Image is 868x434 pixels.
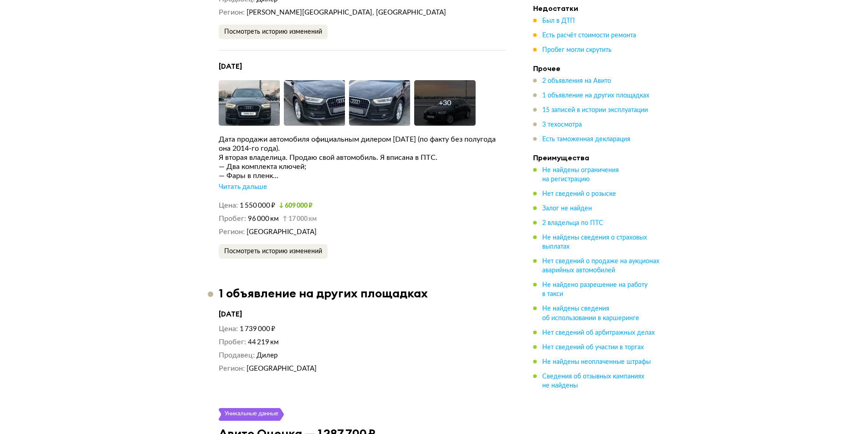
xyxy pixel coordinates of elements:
[219,135,506,153] div: Дата продажи автомобиля официальным дилером [DATE] (по факту без полугода она 2014-го года).
[219,351,255,360] dt: Продавец
[533,64,661,73] h4: Прочее
[542,344,644,350] span: Нет сведений об участии в торгах
[219,324,238,334] dt: Цена
[542,205,592,212] span: Залог не найден
[542,47,611,53] span: Пробег могли скрутить
[542,92,649,99] span: 1 объявление на других площадках
[248,215,279,222] span: 96 000 км
[219,337,246,347] dt: Пробег
[542,358,651,365] span: Не найдены неоплаченные штрафы
[247,365,317,372] span: [GEOGRAPHIC_DATA]
[248,339,279,346] span: 44 219 км
[219,244,328,259] button: Посмотреть историю изменений
[247,9,446,16] span: [PERSON_NAME][GEOGRAPHIC_DATA], [GEOGRAPHIC_DATA]
[542,78,611,84] span: 2 объявления на Авито
[542,373,644,388] span: Сведения об отзывных кампаниях не найдены
[219,80,280,126] img: Car Photo
[219,214,246,224] dt: Пробег
[224,29,322,35] span: Посмотреть историю изменений
[542,282,647,297] span: Не найдено разрешение на работу в такси
[542,306,639,321] span: Не найдены сведения об использовании в каршеринге
[224,248,322,255] span: Посмотреть историю изменений
[219,153,506,162] div: Я вторая владелица. Продаю свой автомобиль. Я вписана в ПТС.
[349,80,411,126] img: Car Photo
[219,25,328,39] button: Посмотреть историю изменений
[219,171,506,180] div: — Фары в пленк...
[279,203,313,209] small: 609 000 ₽
[542,220,603,226] span: 2 владельца по ПТС
[542,167,619,183] span: Не найдены ограничения на регистрацию
[224,408,279,421] div: Уникальные данные
[542,32,636,39] span: Есть расчёт стоимости ремонта
[533,4,661,13] h4: Недостатки
[240,202,275,209] span: 1 550 000 ₽
[542,122,582,128] span: 3 техосмотра
[439,98,451,107] div: + 30
[542,329,655,336] span: Нет сведений об арбитражных делах
[219,201,238,210] dt: Цена
[219,183,267,192] div: Читать дальше
[282,216,317,222] small: 17 000 км
[219,227,245,237] dt: Регион
[219,364,245,373] dt: Регион
[542,18,575,24] span: Был в ДТП
[240,326,275,332] span: 1 739 000 ₽
[219,8,245,17] dt: Регион
[219,61,506,71] h4: [DATE]
[542,258,659,274] span: Нет сведений о продаже на аукционах аварийных автомобилей
[219,162,506,171] div: — Два комплекта ключей;
[542,107,648,113] span: 15 записей в истории эксплуатации
[284,80,345,126] img: Car Photo
[542,191,616,197] span: Нет сведений о розыске
[257,352,278,359] span: Дилер
[542,235,647,250] span: Не найдены сведения о страховых выплатах
[542,136,630,143] span: Есть таможенная декларация
[247,229,317,235] span: [GEOGRAPHIC_DATA]
[219,309,506,319] h4: [DATE]
[219,286,428,300] h3: 1 объявление на других площадках
[533,153,661,162] h4: Преимущества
